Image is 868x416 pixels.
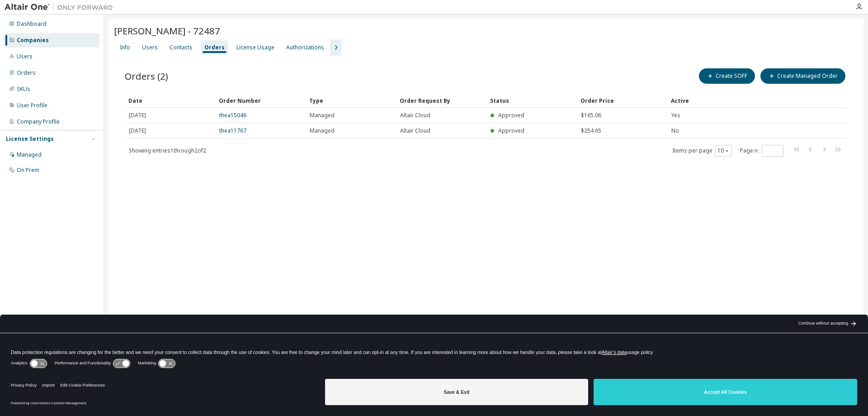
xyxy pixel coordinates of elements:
[236,44,274,51] div: License Usage
[671,112,680,119] span: Yes
[672,145,732,157] span: Items per page
[129,112,146,119] span: [DATE]
[400,112,430,119] span: Altair Cloud
[17,20,47,28] div: Dashboard
[400,93,483,108] div: Order Request By
[219,111,246,119] a: thea15046
[760,68,845,84] button: Create Managed Order
[17,53,33,60] div: Users
[114,24,220,37] span: [PERSON_NAME] - 72487
[671,127,679,134] span: No
[17,118,60,125] div: Company Profile
[6,135,54,143] div: License Settings
[129,127,146,134] span: [DATE]
[120,44,130,51] div: Info
[129,147,206,154] span: Showing entries 1 through 2 of 2
[170,44,193,51] div: Contacts
[490,93,573,108] div: Status
[498,127,524,134] span: Approved
[219,127,246,134] a: thea11767
[400,127,430,134] span: Altair Cloud
[581,127,601,134] span: $254.65
[310,112,335,119] span: Managed
[142,44,158,51] div: Users
[17,69,36,77] div: Orders
[717,147,730,154] button: 10
[204,44,225,51] div: Orders
[128,93,212,108] div: Date
[310,127,335,134] span: Managed
[699,68,755,84] button: Create SOFF
[498,111,524,119] span: Approved
[286,44,324,51] div: Authorizations
[581,112,601,119] span: $165.06
[17,167,39,174] div: On Prem
[5,3,118,12] img: Altair One
[580,93,664,108] div: Order Price
[125,70,168,82] span: Orders (2)
[17,37,49,44] div: Companies
[17,151,42,158] div: Managed
[17,102,47,109] div: User Profile
[309,93,392,108] div: Type
[17,86,30,93] div: SKUs
[219,93,302,108] div: Order Number
[740,145,783,157] span: Page n.
[671,93,793,108] div: Active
